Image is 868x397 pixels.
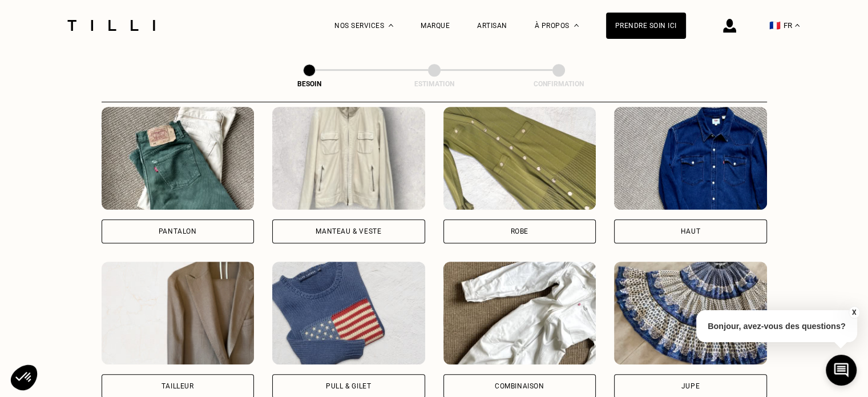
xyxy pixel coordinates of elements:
[502,80,616,88] div: Confirmation
[681,228,700,235] div: Haut
[102,107,255,210] img: Tilli retouche votre Pantalon
[102,262,255,364] img: Tilli retouche votre Tailleur
[477,22,507,30] a: Artisan
[495,383,544,390] div: Combinaison
[614,262,767,364] img: Tilli retouche votre Jupe
[162,383,194,390] div: Tailleur
[443,262,596,364] img: Tilli retouche votre Combinaison
[769,20,781,31] span: 🇫🇷
[252,80,366,88] div: Besoin
[614,107,767,210] img: Tilli retouche votre Haut
[574,24,579,27] img: Menu déroulant à propos
[681,383,700,390] div: Jupe
[326,383,371,390] div: Pull & gilet
[377,80,491,88] div: Estimation
[795,24,800,27] img: menu déroulant
[606,13,686,39] a: Prendre soin ici
[272,262,425,364] img: Tilli retouche votre Pull & gilet
[316,228,381,235] div: Manteau & Veste
[511,228,528,235] div: Robe
[159,228,197,235] div: Pantalon
[63,20,159,31] img: Logo du service de couturière Tilli
[443,107,596,210] img: Tilli retouche votre Robe
[696,310,857,342] p: Bonjour, avez-vous des questions?
[389,24,393,27] img: Menu déroulant
[272,107,425,210] img: Tilli retouche votre Manteau & Veste
[848,306,859,319] button: X
[723,19,736,33] img: icône connexion
[421,22,450,30] a: Marque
